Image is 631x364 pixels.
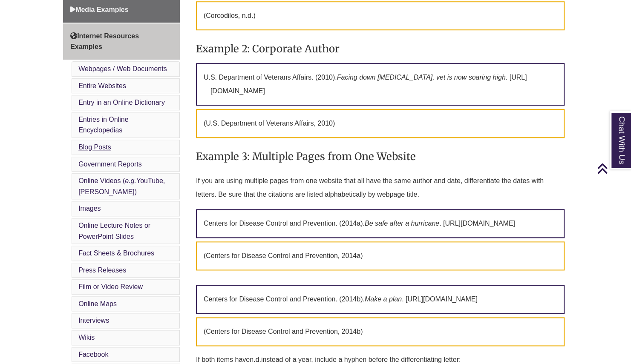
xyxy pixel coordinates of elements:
p: (Centers for Disease Control and Prevention, 2014b) [196,317,565,346]
h3: Example 2: Corporate Author [196,39,565,59]
p: Centers for Disease Control and Prevention. (2014b). . [URL][DOMAIN_NAME] [196,285,565,314]
a: Entry in an Online Dictionary [78,99,165,106]
em: Be safe after a hurricane [365,220,439,227]
em: Make a plan [365,295,402,303]
a: Facebook [78,351,108,358]
a: Images [78,205,101,212]
span: Internet Resources Examples [70,32,139,51]
a: Webpages / Web Documents [78,65,167,72]
p: (U.S. Department of Veterans Affairs, 2010) [196,109,565,138]
em: e.g. [125,177,136,184]
a: Fact Sheets & Brochures [78,249,154,257]
a: Entries in Online Encyclopedias [78,116,128,134]
p: U.S. Department of Veterans Affairs. (2010). . [URL][DOMAIN_NAME] [196,63,565,106]
a: Interviews [78,317,109,324]
a: Blog Posts [78,143,111,151]
a: Government Reports [78,161,142,168]
p: (Corcodilos, n.d.) [196,1,565,30]
span: Media Examples [70,6,129,13]
span: n.d. [250,356,261,363]
a: Press Releases [78,267,126,274]
a: Entire Websites [78,82,126,89]
h3: Example 3: Multiple Pages from One Website [196,146,565,166]
p: (Centers for Disease Control and Prevention, 2014a) [196,241,565,270]
a: Online Videos (e.g.YouTube, [PERSON_NAME]) [78,177,165,195]
a: Back to Top [597,163,629,174]
em: Facing down [MEDICAL_DATA], vet is now soaring high [337,74,506,81]
a: Internet Resources Examples [63,23,180,60]
p: Centers for Disease Control and Prevention. (2014a). . [URL][DOMAIN_NAME] [196,209,565,238]
a: Film or Video Review [78,283,143,290]
a: Wikis [78,334,95,341]
a: Online Lecture Notes or PowerPoint Slides [78,222,150,240]
a: Online Maps [78,300,117,307]
p: If you are using multiple pages from one website that all have the same author and date, differen... [196,171,565,205]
